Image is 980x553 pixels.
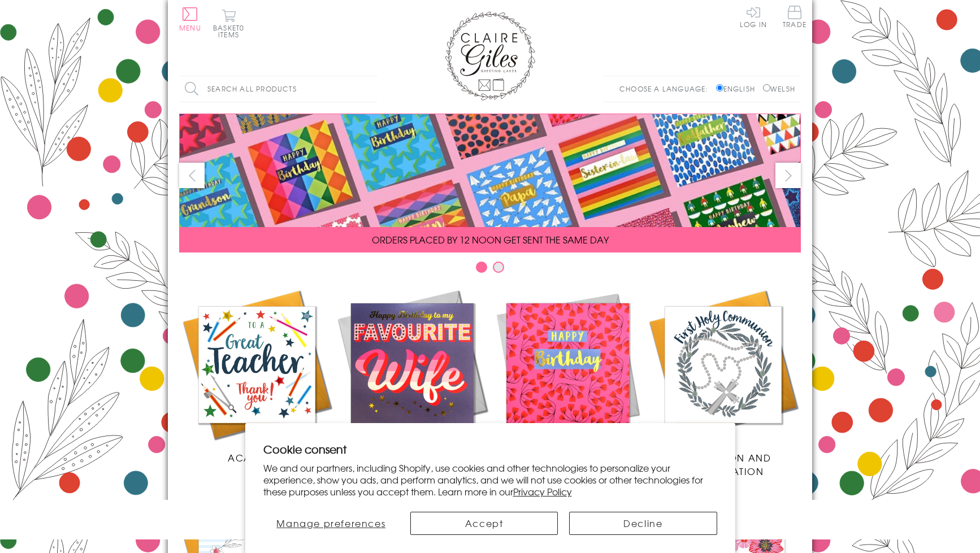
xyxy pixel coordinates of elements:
[179,23,201,33] span: Menu
[775,163,801,188] button: next
[366,76,377,102] input: Search
[335,287,490,464] a: New Releases
[179,287,335,464] a: Academic
[218,23,244,40] span: 0 items
[740,6,767,28] a: Log In
[513,485,572,498] a: Privacy Policy
[783,6,806,28] span: Trade
[476,262,487,273] button: Carousel Page 1 (Current Slide)
[645,287,801,478] a: Communion and Confirmation
[493,262,504,273] button: Carousel Page 2
[179,261,801,278] div: Carousel Pagination
[783,6,806,30] a: Trade
[228,451,286,464] span: Academic
[276,516,385,530] span: Manage preferences
[410,512,558,535] button: Accept
[716,84,723,92] input: English
[372,233,609,246] span: ORDERS PLACED BY 12 NOON GET SENT THE SAME DAY
[179,76,377,102] input: Search all products
[445,11,535,101] img: Claire Giles Greetings Cards
[490,287,645,464] a: Birthdays
[213,9,244,38] button: Basket0 items
[569,512,717,535] button: Decline
[619,84,714,94] p: Choose a language:
[263,462,717,497] p: We and our partners, including Shopify, use cookies and other technologies to personalize your ex...
[263,512,399,535] button: Manage preferences
[763,84,770,92] input: Welsh
[179,7,201,31] button: Menu
[763,84,795,94] label: Welsh
[263,441,717,457] h2: Cookie consent
[179,163,205,188] button: prev
[716,84,761,94] label: English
